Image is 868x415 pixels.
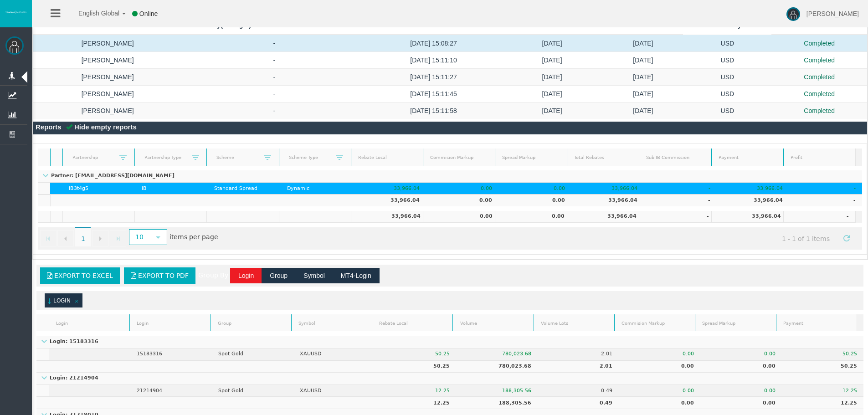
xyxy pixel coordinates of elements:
[281,183,354,195] td: Dynamic
[212,385,293,397] td: Spot Gold
[454,317,532,329] a: Volume
[423,211,495,223] td: 0.00
[771,52,867,69] td: Completed
[366,102,501,119] td: [DATE] 15:11:58
[138,272,189,279] span: Export to PDF
[501,35,603,52] td: [DATE]
[198,272,228,279] span: Group By
[426,195,499,206] td: 0.00
[295,268,333,283] button: Symbol
[67,10,119,17] span: English Global
[683,52,771,69] td: USD
[785,152,854,164] a: Profit
[262,268,296,283] button: Group
[700,397,782,409] td: 0.00
[33,69,182,86] td: [PERSON_NAME]
[36,123,62,131] span: Reports
[456,397,538,409] td: 188,305.56
[130,348,212,360] td: 15183316
[700,385,782,397] td: 0.00
[771,102,867,119] td: Completed
[375,360,456,373] td: 50.25
[212,348,293,360] td: Spot Gold
[717,183,790,195] td: 33,966.04
[182,102,366,119] td: -
[182,35,366,52] td: -
[33,52,182,69] td: [PERSON_NAME]
[771,69,867,86] td: Completed
[683,69,771,86] td: USD
[700,348,782,360] td: 0.00
[456,385,538,397] td: 188,305.56
[182,52,366,69] td: -
[124,267,195,284] a: Export to PDF
[639,211,711,223] td: -
[135,183,208,195] td: IB
[644,183,717,195] td: -
[353,195,426,206] td: 33,966.04
[538,397,619,409] td: 0.49
[130,230,149,244] span: 10
[603,102,683,119] td: [DATE]
[456,348,538,360] td: 780,023.68
[786,7,800,21] img: user-image
[771,86,867,102] td: Completed
[498,183,571,195] td: 0.00
[352,152,421,164] a: Rebate Local
[498,195,571,206] td: 0.00
[293,385,375,397] td: XAUUSD
[374,317,452,329] a: Rebate Local
[771,35,867,52] td: Completed
[782,385,863,397] td: 12.25
[839,230,854,246] a: Refresh
[603,52,683,69] td: [DATE]
[366,86,501,102] td: [DATE] 15:11:45
[569,152,638,164] a: Total Rebates
[40,267,120,284] a: Export to Excel
[5,10,27,14] img: logo.svg
[538,385,619,397] td: 0.49
[501,52,603,69] td: [DATE]
[45,235,52,242] span: Go to the first page
[501,86,603,102] td: [DATE]
[333,268,380,283] button: MT4-Login
[501,102,603,119] td: [DATE]
[33,35,182,52] td: [PERSON_NAME]
[283,151,336,164] a: Scheme Type
[619,360,701,373] td: 0.00
[782,348,863,360] td: 50.25
[683,102,771,119] td: USD
[375,397,456,409] td: 12.25
[711,211,783,223] td: 33,966.04
[619,385,701,397] td: 0.00
[619,397,701,409] td: 0.00
[353,183,426,195] td: 33,966.04
[46,297,53,305] span: (sorted ascending)
[67,151,119,164] a: Partnership
[843,235,850,242] span: Refresh
[54,272,113,279] span: Export to Excel
[535,317,613,329] a: Volume Lots
[139,151,192,164] a: Partnership Type
[789,183,862,195] td: -
[33,86,182,102] td: [PERSON_NAME]
[603,35,683,52] td: [DATE]
[131,317,209,329] a: Login
[456,360,538,373] td: 780,023.68
[777,317,855,329] a: Payment
[538,348,619,360] td: 2.01
[782,360,863,373] td: 50.25
[230,268,262,283] button: Login
[717,195,790,206] td: 33,966.04
[182,86,366,102] td: -
[806,10,859,17] span: [PERSON_NAME]
[789,195,862,206] td: -
[211,151,264,164] a: Scheme
[366,35,501,52] td: [DATE] 15:08:27
[501,69,603,86] td: [DATE]
[713,152,782,164] a: Payment
[33,102,182,119] td: [PERSON_NAME]
[603,69,683,86] td: [DATE]
[375,385,456,397] td: 12.25
[351,211,423,223] td: 33,966.04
